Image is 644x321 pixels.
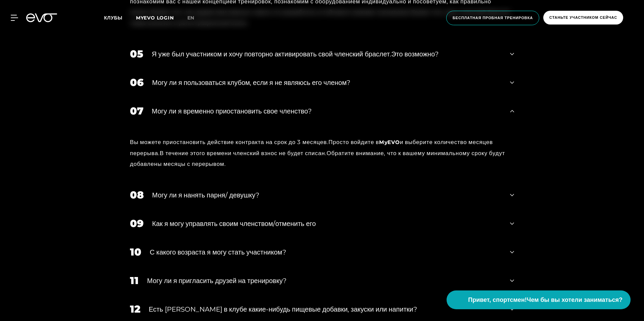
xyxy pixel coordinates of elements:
[160,150,327,156] ya-tr-span: В течение этого времени членский взнос не будет списан.
[468,296,526,303] ya-tr-span: Привет, спортсмен!
[152,50,391,58] ya-tr-span: Я уже был участником и хочу повторно активировать свой членский браслет.
[453,15,533,20] ya-tr-span: Бесплатная пробная тренировка
[130,244,141,260] div: 10
[149,305,417,313] ya-tr-span: Есть [PERSON_NAME] в клубе какие-нибудь пищевые добавки, закуски или напитки?
[187,15,195,21] ya-tr-span: en
[379,139,400,145] a: MyEVO
[527,296,623,303] ya-tr-span: Чем бы вы хотели заниматься?
[328,139,379,145] ya-tr-span: Просто войдите в
[549,15,617,20] ya-tr-span: Станьте участником сейчас
[187,14,203,22] a: en
[152,220,316,228] ya-tr-span: Как я могу управлять своим членством/отменить его
[444,11,541,25] a: Бесплатная пробная тренировка
[147,277,286,285] ya-tr-span: Могу ли я пригласить друзей на тренировку?
[104,15,123,21] ya-tr-span: Клубы
[130,139,328,145] ya-tr-span: Вы можете приостановить действие контракта на срок до 3 месяцев.
[541,11,625,25] a: Станьте участником сейчас
[391,50,439,58] ya-tr-span: Это возможно?
[152,191,259,199] ya-tr-span: Могу ли я нанять парня/ девушку?
[104,14,136,21] a: Клубы
[130,139,493,156] ya-tr-span: и выберите количество месяцев перерыва.
[130,46,143,61] div: 05
[447,290,631,309] button: Привет, спортсмен!Чем бы вы хотели заниматься?
[130,75,144,90] div: 06
[130,216,144,231] div: 09
[136,15,174,21] a: MYEVO LOGIN
[130,302,140,317] div: 12
[130,103,143,119] div: 07
[152,107,312,115] ya-tr-span: Могу ли я временно приостановить свое членство?
[150,248,286,256] ya-tr-span: С какого возраста я могу стать участником?
[130,273,139,288] div: 11
[130,187,144,202] div: 08
[152,79,350,87] ya-tr-span: Могу ли я пользоваться клубом, если я не являюсь его членом?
